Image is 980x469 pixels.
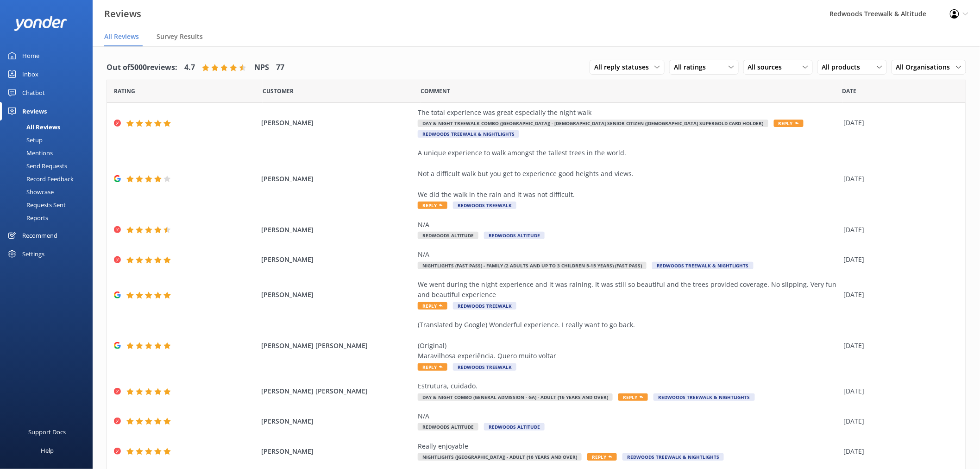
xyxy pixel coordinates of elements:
div: Send Requests [6,159,67,172]
h3: Reviews [104,6,141,21]
div: [DATE] [844,290,954,300]
div: Support Docs [29,423,66,441]
span: Redwoods Treewalk [453,363,516,371]
span: All ratings [674,62,711,72]
div: Reports [6,211,48,224]
span: [PERSON_NAME] [PERSON_NAME] [261,386,413,396]
div: Help [41,441,54,460]
img: yonder-white-logo.png [14,16,67,31]
span: All sources [748,62,788,72]
span: [PERSON_NAME] [261,290,413,300]
div: All Reviews [6,120,60,133]
span: Redwoods Treewalk & Nightlights [418,130,519,138]
div: The total experience was great especially the night walk [418,108,839,118]
span: [PERSON_NAME] [261,416,413,426]
div: (Translated by Google) Wonderful experience. I really want to go back. (Original) Maravilhosa exp... [418,320,839,361]
span: Reply [418,363,447,371]
span: All products [822,62,866,72]
span: Nightlights ([GEOGRAPHIC_DATA]) - Adult (16 years and over) [418,453,582,461]
div: Record Feedback [6,172,74,185]
a: Mentions [6,146,93,159]
span: [PERSON_NAME] [261,225,413,235]
span: Redwoods Treewalk & Nightlights [622,453,724,461]
span: Nightlights (Fast Pass) - Family (2 Adults and up to 3 Children 5-15 years) (Fast Pass) [418,262,647,269]
div: Estrutura, cuidado. [418,381,839,391]
div: Requests Sent [6,198,66,211]
div: We went during the night experience and it was raining. It was still so beautiful and the trees p... [418,279,839,300]
span: All Reviews [104,32,139,41]
span: Survey Results [157,32,203,41]
span: Redwoods Altitude [484,232,545,239]
div: [DATE] [844,225,954,235]
div: Reviews [22,102,47,120]
div: [DATE] [844,254,954,265]
a: Requests Sent [6,198,93,211]
span: [PERSON_NAME] [261,446,413,456]
span: Day & Night Combo (General Admission - GA) - Adult (16 years and over) [418,393,613,401]
span: [PERSON_NAME] [PERSON_NAME] [261,341,413,351]
span: Reply [774,120,804,127]
a: Send Requests [6,159,93,172]
div: A unique experience to walk amongst the tallest trees in the world. Not a difficult walk but you ... [418,148,839,200]
span: Redwoods Altitude [418,423,478,431]
span: All reply statuses [594,62,654,72]
span: Day & Night Treewalk Combo ([GEOGRAPHIC_DATA]) - [DEMOGRAPHIC_DATA] Senior Citizen ([DEMOGRAPHIC_... [418,120,768,127]
div: N/A [418,411,839,421]
span: Redwoods Treewalk [453,302,516,310]
h4: Out of 5000 reviews: [107,62,177,74]
div: Showcase [6,185,54,198]
span: Redwoods Treewalk & Nightlights [652,262,754,269]
div: Recommend [22,226,57,245]
h4: 77 [276,62,284,74]
a: Record Feedback [6,172,93,185]
span: Redwoods Altitude [418,232,478,239]
span: [PERSON_NAME] [261,174,413,184]
div: N/A [418,220,839,230]
div: [DATE] [844,386,954,396]
a: Showcase [6,185,93,198]
h4: NPS [254,62,269,74]
div: Settings [22,245,44,263]
span: Redwoods Treewalk & Nightlights [653,393,755,401]
div: Setup [6,133,43,146]
div: Mentions [6,146,53,159]
span: Reply [418,202,447,209]
a: Setup [6,133,93,146]
span: [PERSON_NAME] [261,118,413,128]
span: [PERSON_NAME] [261,254,413,265]
span: Date [263,87,294,95]
h4: 4.7 [184,62,195,74]
div: N/A [418,249,839,260]
div: Home [22,46,39,65]
a: All Reviews [6,120,93,133]
div: [DATE] [844,174,954,184]
div: Really enjoyable [418,441,839,451]
span: Reply [587,453,617,461]
span: Redwoods Altitude [484,423,545,431]
div: Inbox [22,65,38,83]
span: Redwoods Treewalk [453,202,516,209]
span: Date [114,87,135,95]
div: [DATE] [844,118,954,128]
span: Question [421,87,451,95]
div: [DATE] [844,446,954,456]
span: Date [842,87,857,95]
div: Chatbot [22,83,45,102]
div: [DATE] [844,341,954,351]
span: Reply [418,302,447,310]
span: Reply [618,393,648,401]
a: Reports [6,211,93,224]
span: All Organisations [896,62,956,72]
div: [DATE] [844,416,954,426]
